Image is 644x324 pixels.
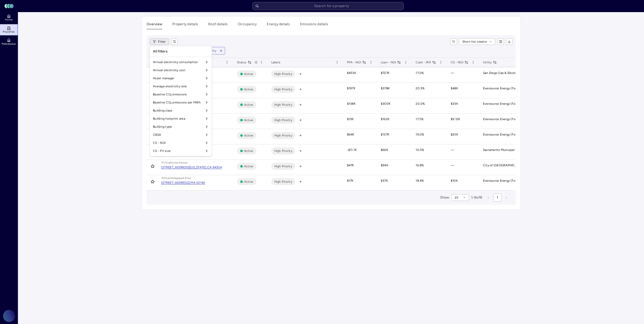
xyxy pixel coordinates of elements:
div: CS - PV size [151,147,211,155]
div: CS - NOI [151,139,211,147]
div: Building type [151,123,211,131]
div: Building class [151,106,211,115]
div: Average electricity rate [151,82,211,90]
div: CBSA [151,131,211,139]
div: All filters [151,47,211,56]
div: Asset manager [151,74,211,82]
div: Baseline CO₂ emissions [151,90,211,98]
div: Annual electricity cost [151,66,211,74]
div: Baseline CO₂ emissions per MWh [151,98,211,106]
div: Building footprint area [151,115,211,123]
div: Annual electricity consumption [151,58,211,66]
